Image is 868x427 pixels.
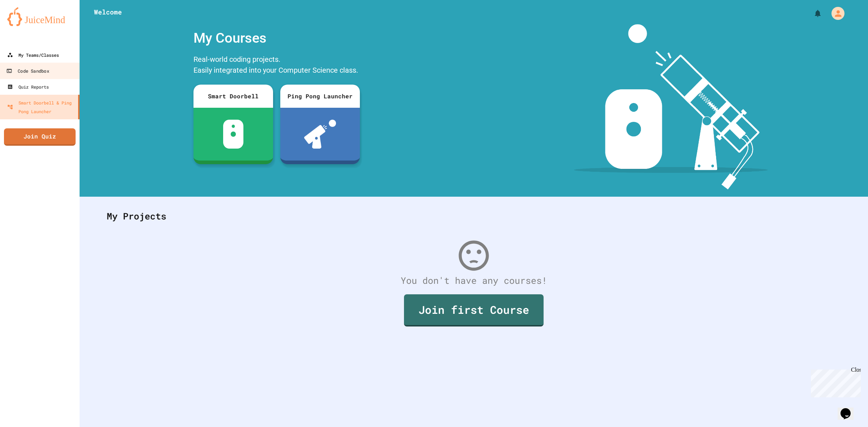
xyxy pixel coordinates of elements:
div: Real-world coding projects. Easily integrated into your Computer Science class. [190,52,363,79]
div: You don't have any courses! [99,274,848,287]
img: logo-orange.svg [7,7,72,26]
div: Chat with us now!Close [3,3,50,46]
a: Join first Course [404,294,544,326]
img: ppl-with-ball.png [304,120,336,149]
div: Quiz Reports [7,82,49,91]
a: Join Quiz [4,128,76,146]
img: sdb-white.svg [223,120,244,149]
div: My Teams/Classes [7,51,59,59]
div: Ping Pong Launcher [280,85,360,108]
iframe: chat widget [808,367,861,397]
div: Code Sandbox [6,67,49,76]
div: Smart Doorbell [193,85,273,108]
div: My Notifications [800,7,824,20]
img: banner-image-my-projects.png [574,24,768,189]
div: My Projects [99,202,848,230]
iframe: chat widget [838,398,861,420]
div: Smart Doorbell & Ping Pong Launcher [7,98,75,116]
div: My Account [824,5,846,22]
div: My Courses [190,24,363,52]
